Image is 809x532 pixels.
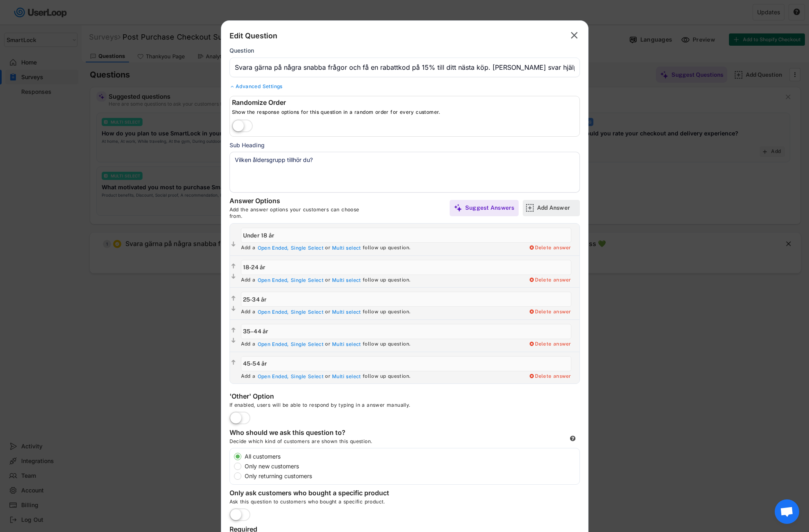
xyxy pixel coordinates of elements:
[241,356,571,371] input: 45-54 år
[230,326,237,335] button: 
[230,240,237,248] button: 
[529,341,571,348] div: Delete answer
[230,83,580,90] div: Advanced Settings
[529,245,571,251] div: Delete answer
[230,206,372,219] div: Add the answer options your customers can choose from.
[775,499,799,524] div: Öppna chatt
[332,277,361,284] div: Multi select
[291,277,323,284] div: Single Select
[241,373,256,380] div: Add a
[232,241,236,248] text: 
[232,263,236,270] text: 
[325,245,330,251] div: or
[258,277,289,284] div: Open Ended,
[230,305,237,313] button: 
[363,245,411,251] div: follow up question.
[529,373,571,380] div: Delete answer
[230,438,434,448] div: Decide which kind of customers are shown this question.
[232,273,236,280] text: 
[363,277,411,284] div: follow up question.
[230,359,237,367] button: 
[241,228,571,243] input: Under 18 år
[241,260,571,275] input: 18-24 år
[230,273,237,281] button: 
[230,31,277,41] div: Edit Question
[332,245,361,251] div: Multi select
[363,309,411,315] div: follow up question.
[529,277,571,284] div: Delete answer
[241,292,571,307] input: 25-34 år
[325,277,330,284] div: or
[241,341,256,348] div: Add a
[363,341,411,348] div: follow up question.
[242,473,579,479] label: Only returning customers
[232,337,236,344] text: 
[232,295,236,302] text: 
[465,204,515,211] div: Suggest Answers
[258,309,289,315] div: Open Ended,
[230,141,580,149] div: Sub Heading
[232,327,236,334] text: 
[325,309,330,315] div: or
[325,373,330,380] div: or
[291,245,323,251] div: Single Select
[230,58,580,77] input: Type your question here...
[258,341,289,348] div: Open Ended,
[363,373,411,380] div: follow up question.
[529,309,571,315] div: Delete answer
[258,245,289,251] div: Open Ended,
[230,392,393,402] div: 'Other' Option
[230,47,254,54] div: Question
[232,109,579,115] div: Show the response options for this question in a random order for every customer.
[332,309,361,315] div: Multi select
[291,309,323,315] div: Single Select
[241,324,571,339] input: 35–44 år
[230,489,393,499] div: Only ask customers who bought a specific product
[258,373,289,380] div: Open Ended,
[230,295,237,303] button: 
[241,309,256,315] div: Add a
[241,277,256,284] div: Add a
[230,499,580,508] div: Ask this question to customers who bought a specific product.
[325,341,330,348] div: or
[571,29,578,41] text: 
[232,359,236,366] text: 
[230,428,393,438] div: Who should we ask this question to?
[242,463,579,469] label: Only new customers
[291,373,323,380] div: Single Select
[568,29,580,42] button: 
[332,373,361,380] div: Multi select
[526,204,534,212] img: AddMajor.svg
[230,337,237,345] button: 
[230,402,475,412] div: If enabled, users will be able to respond by typing in a answer manually.
[232,98,579,107] div: Randomize Order
[230,197,352,206] div: Answer Options
[291,341,323,348] div: Single Select
[537,204,578,211] div: Add Answer
[242,454,579,459] label: All customers
[241,245,256,251] div: Add a
[332,341,361,348] div: Multi select
[230,262,237,270] button: 
[232,305,236,312] text: 
[454,204,462,212] img: MagicMajor%20%28Purple%29.svg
